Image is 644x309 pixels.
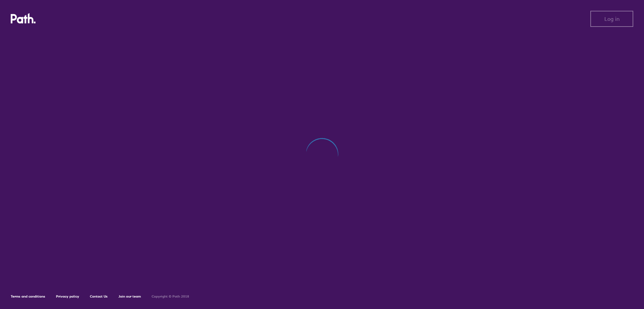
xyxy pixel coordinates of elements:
[118,294,141,299] a: Join our team
[90,294,108,299] a: Contact Us
[11,294,45,299] a: Terms and conditions
[590,11,633,27] button: Log in
[56,294,79,299] a: Privacy policy
[152,295,189,299] h6: Copyright © Path 2018
[604,16,620,22] span: Log in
